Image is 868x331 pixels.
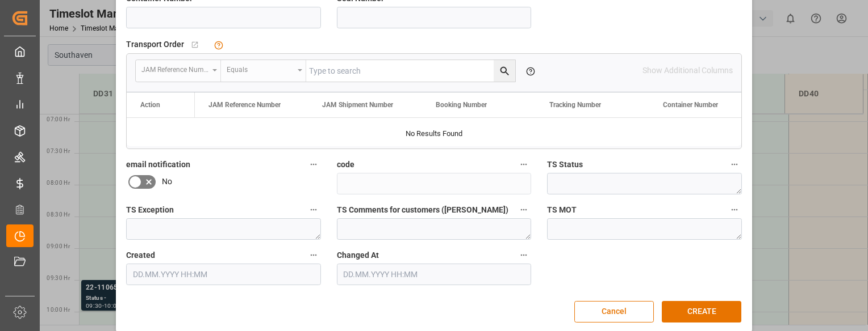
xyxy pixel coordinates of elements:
span: code [337,159,354,171]
button: search button [494,60,515,82]
span: Changed At [337,249,379,261]
input: Type to search [306,60,515,82]
button: Changed At [516,248,531,262]
span: TS MOT [547,204,577,216]
span: email notification [126,159,190,171]
span: Booking Number [436,101,487,109]
button: open menu [136,60,221,82]
span: TS Status [547,159,583,171]
button: Cancel [574,301,654,322]
span: JAM Reference Number [208,101,281,109]
span: TS Exception [126,204,174,216]
span: No [162,176,172,188]
input: DD.MM.YYYY HH:MM [337,264,532,285]
button: open menu [221,60,306,82]
span: Transport Order [126,39,184,50]
button: TS MOT [727,202,742,217]
span: Tracking Number [549,101,601,109]
input: DD.MM.YYYY HH:MM [126,264,321,285]
span: JAM Shipment Number [322,101,393,109]
button: Created [306,248,321,262]
div: Equals [227,62,294,75]
button: TS Comments for customers ([PERSON_NAME]) [516,202,531,217]
button: email notification [306,157,321,172]
span: Created [126,249,155,261]
button: TS Status [727,157,742,172]
button: CREATE [662,301,741,322]
div: JAM Reference Number [141,62,208,75]
button: TS Exception [306,202,321,217]
div: Action [140,101,160,109]
button: code [516,157,531,172]
span: Container Number [663,101,718,109]
span: TS Comments for customers ([PERSON_NAME]) [337,204,508,216]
